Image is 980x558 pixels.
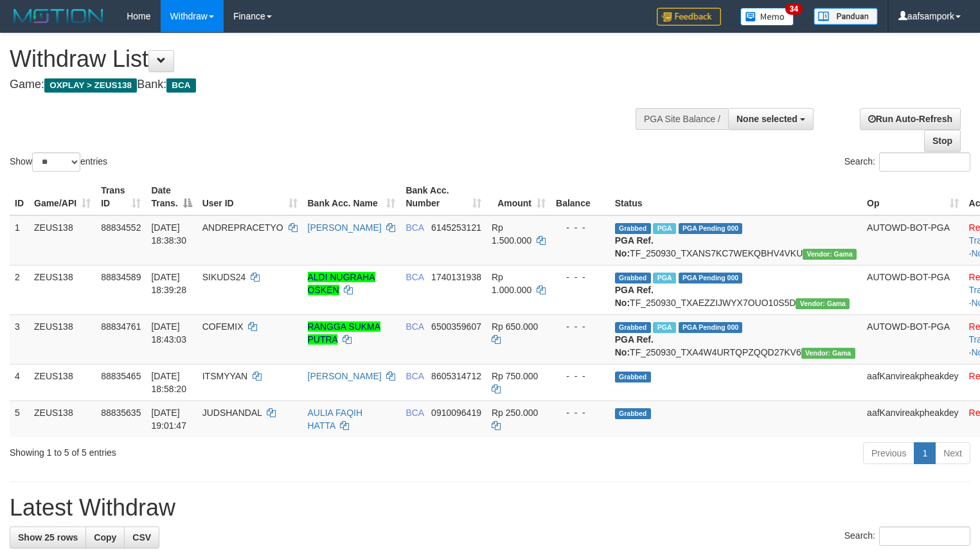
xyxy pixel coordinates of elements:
input: Search: [879,526,970,546]
span: CSV [132,532,151,543]
td: 2 [10,265,29,314]
span: Copy 8605314712 to clipboard [431,371,481,381]
td: ZEUS138 [29,215,96,265]
a: CSV [124,526,159,548]
span: PGA Pending [679,223,743,234]
span: [DATE] 18:38:30 [151,222,186,246]
th: Status [610,179,862,215]
span: Grabbed [615,273,651,283]
span: 88834761 [101,321,141,332]
span: BCA [405,321,423,332]
span: Grabbed [615,408,651,419]
a: [PERSON_NAME] [308,222,382,233]
h1: Latest Withdraw [10,495,970,521]
a: Show 25 rows [10,526,86,548]
img: Feedback.jpg [657,8,721,26]
span: 88834589 [101,272,141,282]
img: panduan.png [814,8,878,25]
td: aafKanvireakpheakdey [862,364,963,401]
span: Copy 6145253121 to clipboard [431,222,481,233]
b: PGA Ref. No: [615,285,654,308]
td: ZEUS138 [29,265,96,314]
td: aafKanvireakpheakdey [862,401,963,437]
span: Vendor URL: https://trx31.1velocity.biz [803,249,857,260]
span: BCA [166,78,195,93]
td: TF_250930_TXA4W4URTQPZQQD27KV6 [610,314,862,364]
td: 5 [10,401,29,437]
td: AUTOWD-BOT-PGA [862,265,963,314]
a: AULIA FAQIH HATTA [308,408,363,431]
th: Date Trans.: activate to sort column descending [146,179,197,215]
td: ZEUS138 [29,401,96,437]
a: 1 [914,442,936,464]
div: Showing 1 to 5 of 5 entries [10,441,398,459]
div: - - - [556,320,605,333]
span: Rp 650.000 [492,321,538,332]
span: [DATE] 18:43:03 [151,321,186,345]
span: BCA [405,272,423,282]
span: 88835465 [101,371,141,381]
select: Showentries [32,152,80,172]
b: PGA Ref. No: [615,334,654,357]
span: [DATE] 18:58:20 [151,371,186,394]
span: PGA Pending [679,322,743,333]
td: ZEUS138 [29,314,96,364]
span: COFEMIX [202,321,244,332]
span: OXPLAY > ZEUS138 [44,78,137,93]
label: Search: [844,526,970,546]
a: Copy [85,526,125,548]
th: Op: activate to sort column ascending [862,179,963,215]
button: None selected [728,108,814,130]
td: 3 [10,314,29,364]
span: [DATE] 19:01:47 [151,408,186,431]
td: 4 [10,364,29,401]
span: Marked by aafsolysreylen [653,223,675,234]
td: TF_250930_TXAEZZIJWYX7OUO10S5D [610,265,862,314]
label: Search: [844,152,970,172]
span: 88835635 [101,408,141,418]
th: Amount: activate to sort column ascending [486,179,551,215]
span: Vendor URL: https://trx31.1velocity.biz [801,348,855,359]
span: Grabbed [615,372,651,382]
span: Copy 0910096419 to clipboard [431,408,481,418]
span: ANDREPRACETYO [202,222,283,233]
th: User ID: activate to sort column ascending [197,179,303,215]
th: Bank Acc. Number: activate to sort column ascending [400,179,486,215]
a: Previous [863,442,914,464]
div: - - - [556,370,605,382]
span: Grabbed [615,223,651,234]
span: Rp 250.000 [492,408,538,418]
td: AUTOWD-BOT-PGA [862,215,963,265]
span: ITSMYYAN [202,371,248,381]
span: Rp 1.000.000 [492,272,531,295]
td: TF_250930_TXANS7KC7WEKQBHV4VKU [610,215,862,265]
div: - - - [556,221,605,234]
td: 1 [10,215,29,265]
div: - - - [556,271,605,283]
span: Vendor URL: https://trx31.1velocity.biz [796,298,850,309]
th: Balance [551,179,610,215]
span: Rp 750.000 [492,371,538,381]
span: Marked by aafsolysreylen [653,273,675,283]
span: Marked by aafsolysreylen [653,322,675,333]
th: ID [10,179,29,215]
span: PGA Pending [679,273,743,283]
a: [PERSON_NAME] [308,371,382,381]
a: RANGGA SUKMA PUTRA [308,321,381,345]
span: Rp 1.500.000 [492,222,531,246]
label: Show entries [10,152,107,172]
div: - - - [556,406,605,419]
span: [DATE] 18:39:28 [151,272,186,295]
span: Copy [94,532,116,543]
a: Next [935,442,970,464]
div: PGA Site Balance / [636,108,728,130]
span: Copy 6500359607 to clipboard [431,321,481,332]
h4: Game: Bank: [10,78,641,91]
th: Trans ID: activate to sort column ascending [96,179,146,215]
span: JUDSHANDAL [202,408,262,418]
a: Stop [924,130,961,152]
span: 88834552 [101,222,141,233]
th: Game/API: activate to sort column ascending [29,179,96,215]
span: Show 25 rows [18,532,78,543]
input: Search: [879,152,970,172]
